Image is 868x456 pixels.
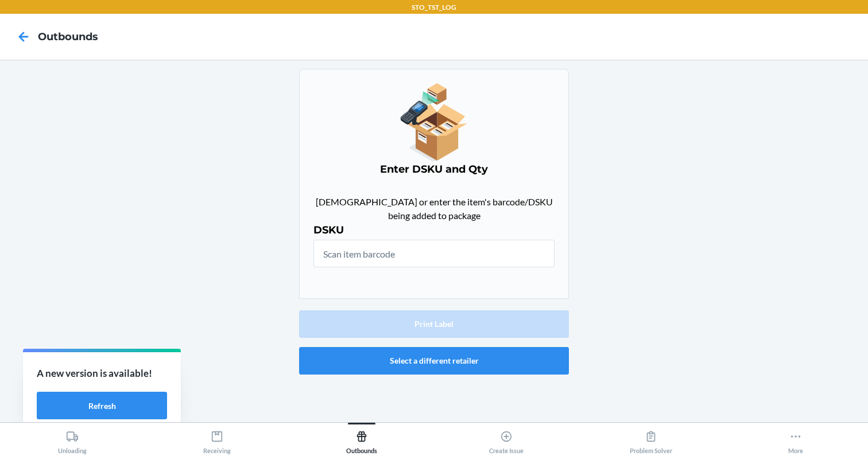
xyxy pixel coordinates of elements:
[299,310,569,338] button: Print Label
[38,29,98,44] h4: Outbounds
[346,426,377,454] div: Outbounds
[489,426,524,454] div: Create Issue
[412,2,456,13] p: STO_TST_LOG
[203,426,231,454] div: Receiving
[313,240,555,267] input: Scan item barcode
[434,423,579,454] button: Create Issue
[58,426,87,454] div: Unloading
[788,426,803,454] div: More
[289,423,434,454] button: Outbounds
[37,366,167,381] p: A new version is available!
[579,423,723,454] button: Problem Solver
[299,347,569,375] button: Select a different retailer
[313,223,555,237] h4: DSKU
[37,392,167,419] button: Refresh
[313,162,555,177] h4: Enter DSKU and Qty
[630,426,672,454] div: Problem Solver
[313,195,555,223] p: [DEMOGRAPHIC_DATA] or enter the item's barcode/DSKU being added to package
[145,423,289,454] button: Receiving
[723,423,868,454] button: More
